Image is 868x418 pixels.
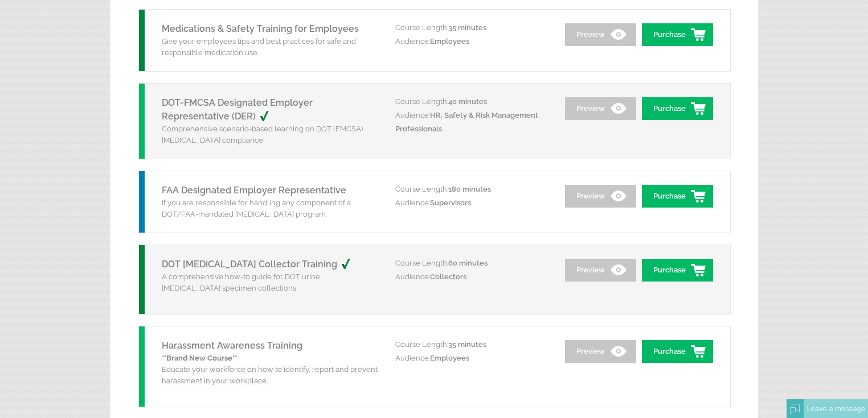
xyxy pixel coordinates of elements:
span: Employees [430,37,469,45]
a: Harassment Awareness Training [162,340,302,351]
span: 35 minutes [448,23,486,32]
span: Supervisors [430,198,471,207]
p: Course Length: [395,95,549,109]
p: Course Length: [395,256,549,270]
a: FAA Designated Employer Representative [162,185,346,196]
a: Preview [565,23,636,46]
img: Offline [790,404,800,414]
span: Comprehensive scenario-based learning on DOT (FMCSA) [MEDICAL_DATA] compliance [162,125,363,144]
a: DOT-FMCSA Designated Employer Representative (DER) [162,97,313,122]
a: Purchase [642,185,713,208]
a: Purchase [642,340,713,363]
span: 60 minutes [448,259,488,267]
p: Audience: [395,35,549,48]
p: Course Length: [395,338,549,351]
a: Preview [565,340,636,363]
a: Purchase [642,259,713,282]
p: A comprehensive how-to guide for DOT urine [MEDICAL_DATA] specimen collections [162,271,378,294]
a: Preview [565,185,636,208]
span: Give your employees tips and best practices for safe and responsible medication use. [162,37,356,57]
p: Audience: [395,351,549,365]
a: Preview [565,259,636,282]
p: Course Length: [395,21,549,35]
span: 40 minutes [448,97,487,106]
a: DOT [MEDICAL_DATA] Collector Training [162,259,363,270]
span: 35 minutes [448,340,486,349]
p: Course Length: [395,183,549,196]
a: Purchase [642,23,713,46]
p: Audience: [395,270,549,284]
p: Audience: [395,109,549,136]
a: Preview [565,97,636,120]
div: Leave a message [804,399,868,418]
span: Collectors [430,272,466,281]
strong: **Brand New Course** [162,354,237,362]
p: Audience: [395,196,549,210]
span: Employees [430,354,469,362]
span: HR, Safety & Risk Management Professionals [395,111,538,133]
a: Medications & Safety Training for Employees [162,23,359,34]
span: Educate your workforce on how to identify, report and prevent harassment in your workplace. [162,354,378,385]
a: Purchase [642,97,713,120]
p: If you are responsible for handling any component of a DOT/FAA-mandated [MEDICAL_DATA] program. [162,197,378,220]
span: 180 minutes [448,185,491,193]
